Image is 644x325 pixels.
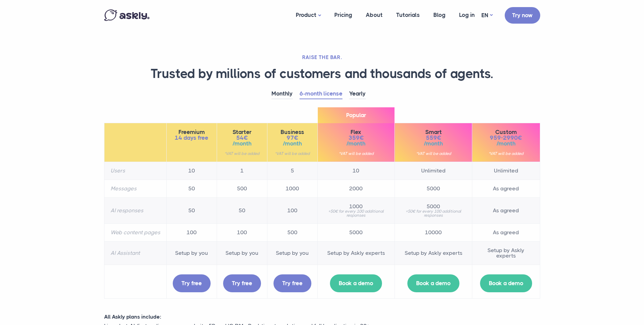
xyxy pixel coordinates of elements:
th: AI Assistant [104,241,166,265]
a: Yearly [349,89,366,99]
td: 10000 [395,223,472,241]
span: 559€ [401,135,466,141]
span: /month [223,141,261,146]
a: Book a demo [330,274,382,292]
span: 97€ [273,135,311,141]
span: 1000 [324,204,389,209]
td: 100 [267,197,317,223]
small: *VAT will be added [273,152,311,156]
th: Web content pages [104,223,166,241]
span: 14 days free [173,135,211,141]
td: 500 [267,223,317,241]
th: Messages [104,180,166,197]
a: Blog [427,2,452,28]
span: Freemium [173,129,211,135]
small: *VAT will be added [223,152,261,156]
span: Custom [478,129,533,135]
a: Try now [505,7,540,24]
a: Log in [452,2,481,28]
td: 1 [217,162,267,180]
span: 5000 [401,204,466,209]
span: As agreed [478,208,533,213]
span: As agreed [478,230,533,235]
td: 50 [217,197,267,223]
img: Askly [104,9,149,21]
span: /month [273,141,311,146]
a: Try free [173,274,211,292]
small: +50€ for every 100 additional responses [324,209,389,217]
a: About [359,2,389,28]
span: Smart [401,129,466,135]
td: 50 [166,197,217,223]
small: *VAT will be added [478,152,533,156]
td: Setup by Askly experts [395,241,472,265]
a: 6-month license [300,89,342,99]
a: EN [481,10,493,20]
span: /month [324,141,389,146]
a: Product [289,2,328,29]
a: Try free [223,274,261,292]
td: As agreed [472,180,540,197]
td: Unlimited [395,162,472,180]
td: Setup by you [217,241,267,265]
a: Tutorials [389,2,427,28]
td: 5000 [317,223,395,241]
h2: RAISE THE BAR. [104,54,540,61]
td: Setup by you [267,241,317,265]
small: *VAT will be added [324,152,389,156]
span: Business [273,129,311,135]
a: Monthly [271,89,293,99]
span: Flex [324,129,389,135]
span: Popular [318,107,395,123]
th: Users [104,162,166,180]
span: 54€ [223,135,261,141]
strong: All Askly plans include: [104,314,161,320]
a: Book a demo [480,274,532,292]
td: 2000 [317,180,395,197]
a: Pricing [328,2,359,28]
a: Try free [273,274,311,292]
td: Setup by Askly experts [317,241,395,265]
span: /month [478,141,533,146]
td: 50 [166,180,217,197]
span: Starter [223,129,261,135]
td: Unlimited [472,162,540,180]
span: 959-2990€ [478,135,533,141]
td: 100 [217,223,267,241]
small: +50€ for every 100 additional responses [401,209,466,217]
td: Setup by you [166,241,217,265]
td: 5000 [395,180,472,197]
td: Setup by Askly experts [472,241,540,265]
td: 10 [317,162,395,180]
th: AI responses [104,197,166,223]
td: 5 [267,162,317,180]
h1: Trusted by millions of customers and thousands of agents. [104,66,540,82]
td: 10 [166,162,217,180]
small: *VAT will be added [401,152,466,156]
td: 100 [166,223,217,241]
span: 359€ [324,135,389,141]
td: 1000 [267,180,317,197]
a: Book a demo [407,274,459,292]
span: /month [401,141,466,146]
td: 500 [217,180,267,197]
